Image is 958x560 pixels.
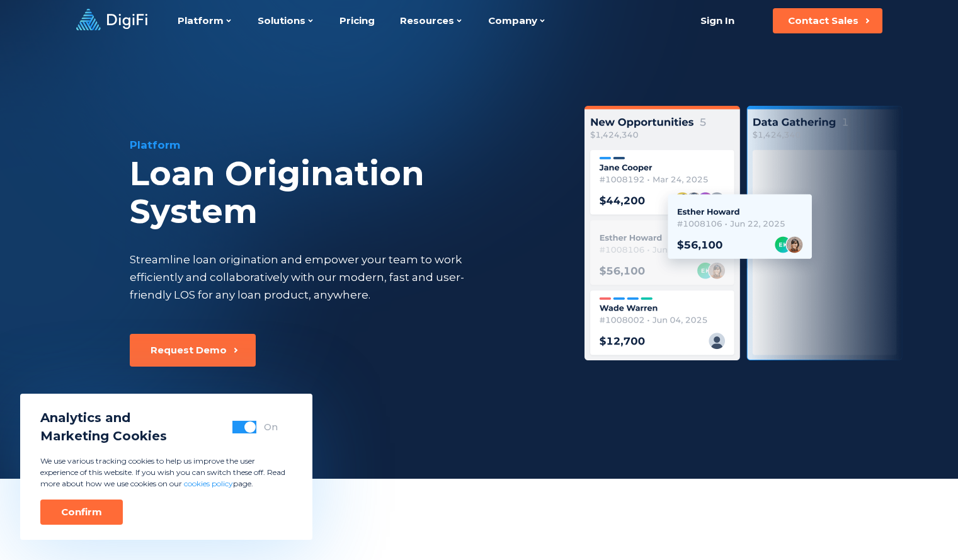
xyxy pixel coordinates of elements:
[773,8,882,33] button: Contact Sales
[40,455,292,489] p: We use various tracking cookies to help us improve the user experience of this website. If you wi...
[788,14,858,27] div: Contact Sales
[40,427,167,445] span: Marketing Cookies
[40,409,167,427] span: Analytics and
[130,137,553,152] div: Platform
[61,506,102,518] div: Confirm
[151,344,227,357] div: Request Demo
[184,479,233,488] a: cookies policy
[685,8,750,33] a: Sign In
[264,421,278,433] div: On
[130,251,488,304] div: Streamline loan origination and empower your team to work efficiently and collaboratively with ou...
[130,334,256,367] button: Request Demo
[40,500,123,525] button: Confirm
[130,155,553,231] div: Loan Origination System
